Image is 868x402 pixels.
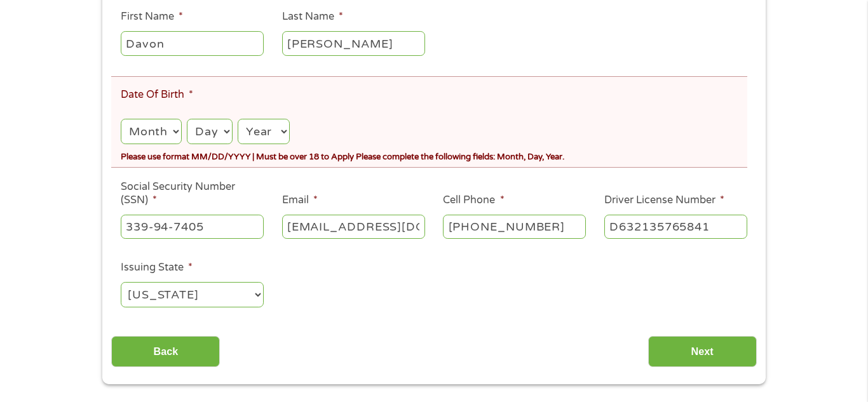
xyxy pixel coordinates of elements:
input: 078-05-1120 [121,215,264,239]
input: john@gmail.com [282,215,425,239]
input: Smith [282,31,425,55]
input: John [121,31,264,55]
label: Date Of Birth [121,88,193,102]
label: Last Name [282,10,343,23]
div: Please use format MM/DD/YYYY | Must be over 18 to Apply Please complete the following fields: Mon... [121,147,747,164]
label: Issuing State [121,261,193,274]
label: First Name [121,10,183,23]
input: Back [111,336,220,367]
input: Next [648,336,757,367]
label: Cell Phone [443,194,504,207]
input: (541) 754-3010 [443,215,586,239]
label: Email [282,194,318,207]
label: Driver License Number [604,194,724,207]
label: Social Security Number (SSN) [121,180,264,207]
